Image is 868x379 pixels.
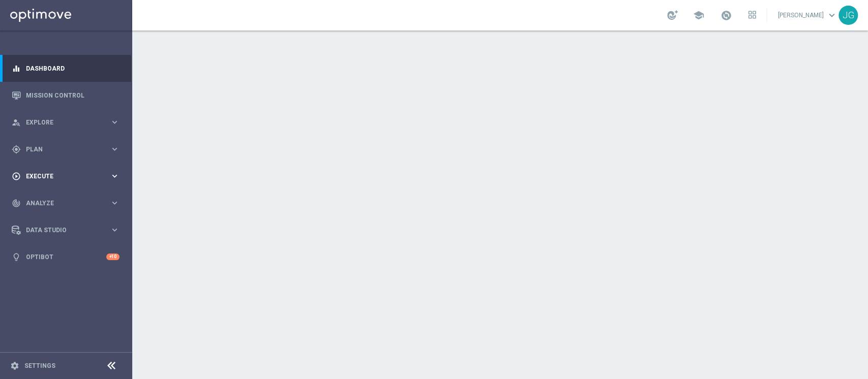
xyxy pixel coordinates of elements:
span: Explore [26,119,110,125]
button: person_search Explore keyboard_arrow_right [11,118,120,127]
i: person_search [12,118,21,127]
i: keyboard_arrow_right [110,144,119,154]
div: Analyze [12,199,110,208]
button: equalizer Dashboard [11,65,120,73]
button: gps_fixed Plan keyboard_arrow_right [11,145,120,153]
a: [PERSON_NAME]keyboard_arrow_down [777,8,839,23]
i: keyboard_arrow_right [110,198,119,208]
i: gps_fixed [12,145,21,154]
div: JG [839,6,858,25]
button: play_circle_outline Execute keyboard_arrow_right [11,172,120,180]
i: track_changes [12,199,21,208]
div: Execute [12,172,110,181]
i: keyboard_arrow_right [110,117,119,127]
button: Data Studio keyboard_arrow_right [11,226,120,234]
button: track_changes Analyze keyboard_arrow_right [11,199,120,207]
span: Analyze [26,200,110,206]
div: Explore [12,118,110,127]
i: play_circle_outline [12,172,21,181]
i: settings [10,361,19,370]
i: equalizer [12,64,21,73]
i: keyboard_arrow_right [110,225,119,235]
button: lightbulb Optibot +10 [11,253,120,261]
span: school [693,10,704,21]
span: Data Studio [26,227,110,233]
span: Execute [26,173,110,179]
a: Dashboard [26,55,119,82]
i: lightbulb [12,252,21,262]
button: Mission Control [11,91,120,100]
span: keyboard_arrow_down [826,10,837,21]
a: Settings [24,363,55,369]
div: Mission Control [12,82,119,109]
div: Plan [12,145,110,154]
span: Plan [26,146,110,152]
div: Optibot [12,243,119,270]
i: keyboard_arrow_right [110,171,119,181]
div: Dashboard [12,55,119,82]
div: +10 [106,254,119,260]
a: Mission Control [26,82,119,109]
a: Optibot [26,243,106,270]
div: Data Studio [12,226,110,235]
